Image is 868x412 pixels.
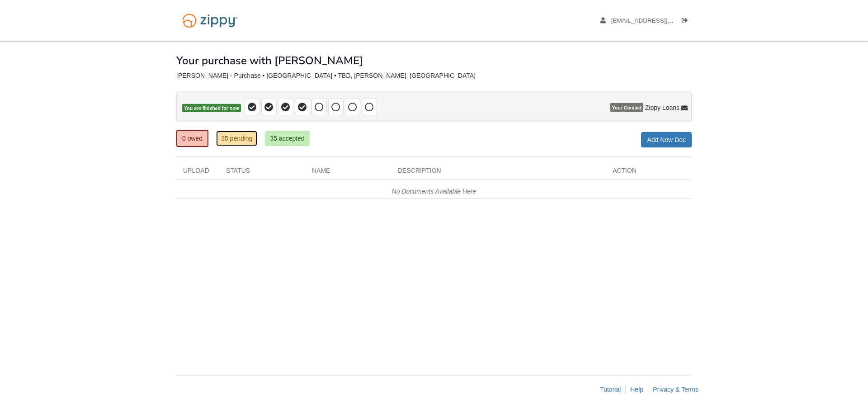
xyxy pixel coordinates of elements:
[176,166,219,180] div: Upload
[265,131,309,146] a: 35 accepted
[606,166,692,180] div: Action
[611,17,715,24] span: ajakkcarr@gmail.com
[653,386,698,393] a: Privacy & Terms
[600,17,715,26] a: edit profile
[641,132,692,147] a: Add New Doc
[219,166,305,180] div: Status
[305,166,391,180] div: Name
[391,166,606,180] div: Description
[645,103,679,112] span: Zippy Loans
[392,188,476,195] em: No Documents Available Here
[182,104,241,113] span: You are finished for now
[610,103,643,112] span: Your Contact
[216,131,257,146] a: 35 pending
[176,72,692,80] div: [PERSON_NAME] - Purchase • [GEOGRAPHIC_DATA] • TBD, [PERSON_NAME], [GEOGRAPHIC_DATA]
[630,386,643,393] a: Help
[176,55,363,66] h1: Your purchase with [PERSON_NAME]
[176,9,244,32] img: Logo
[600,386,621,393] a: Tutorial
[176,130,208,147] a: 0 owed
[682,17,692,26] a: Log out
